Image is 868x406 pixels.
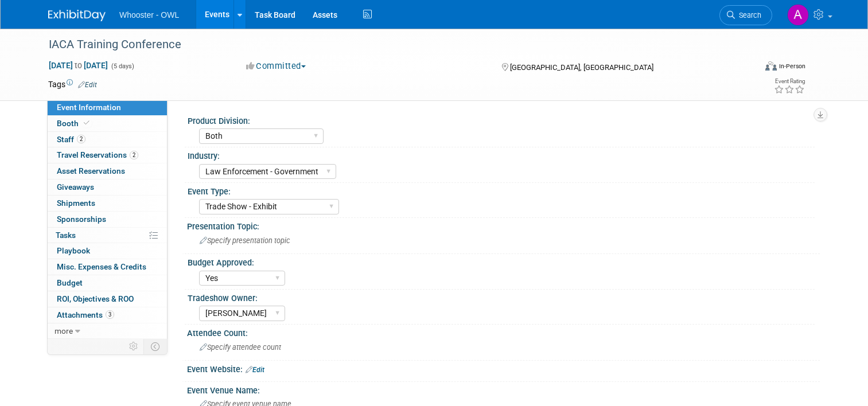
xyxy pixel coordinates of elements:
span: more [55,326,73,335]
div: Tradeshow Owner: [188,290,815,304]
span: Travel Reservations [57,150,138,159]
img: ExhibitDay [48,10,106,21]
span: (5 days) [110,63,134,70]
a: Misc. Expenses & Credits [48,259,167,275]
span: Misc. Expenses & Credits [57,262,146,271]
div: Event Venue Name: [187,382,820,396]
i: Booth reservation complete [84,120,89,126]
span: Tasks [56,231,76,240]
div: Event Format [694,60,805,77]
div: Industry: [188,147,815,162]
span: 2 [77,135,85,143]
a: Search [719,5,772,25]
a: Playbook [48,243,167,259]
span: Sponsorships [57,214,106,224]
a: Edit [78,81,97,89]
a: Edit [246,366,264,374]
a: Attachments3 [48,307,167,323]
span: ROI, Objectives & ROO [57,294,134,303]
span: Whooster - OWL [119,10,179,19]
div: Budget Approved: [188,254,815,268]
div: Event Website: [187,361,820,376]
span: Search [735,11,761,19]
div: Presentation Topic: [187,218,820,232]
a: Travel Reservations2 [48,147,167,163]
img: Format-Inperson.png [765,61,777,71]
a: Tasks [48,228,167,243]
div: Event Type: [188,183,815,197]
div: Attendee Count: [187,325,820,339]
a: ROI, Objectives & ROO [48,291,167,307]
img: Abe Romero [787,4,809,26]
div: IACA Training Conference [45,34,741,55]
td: Tags [48,79,97,90]
div: Product Division: [188,112,815,127]
a: Sponsorships [48,212,167,227]
span: 2 [130,151,138,159]
span: Booth [57,119,92,128]
div: Event Rating [774,79,805,84]
div: In-Person [779,62,805,71]
span: Asset Reservations [57,166,125,175]
span: Shipments [57,198,95,208]
a: Staff2 [48,132,167,147]
a: Asset Reservations [48,163,167,179]
a: Booth [48,116,167,131]
span: Playbook [57,246,90,255]
span: [GEOGRAPHIC_DATA], [GEOGRAPHIC_DATA] [510,63,653,72]
td: Toggle Event Tabs [144,339,168,354]
a: Event Information [48,100,167,115]
a: Budget [48,275,167,291]
span: Staff [57,135,85,144]
a: Shipments [48,196,167,211]
span: Budget [57,278,83,287]
span: to [73,61,84,70]
span: [DATE] [DATE] [48,60,108,71]
span: Specify attendee count [200,343,281,352]
span: Specify presentation topic [200,236,290,245]
a: more [48,323,167,339]
span: Giveaways [57,182,94,192]
span: Attachments [57,310,114,319]
td: Personalize Event Tab Strip [124,339,144,354]
button: Committed [242,60,310,72]
span: 3 [106,310,114,319]
span: Event Information [57,103,121,112]
a: Giveaways [48,179,167,195]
